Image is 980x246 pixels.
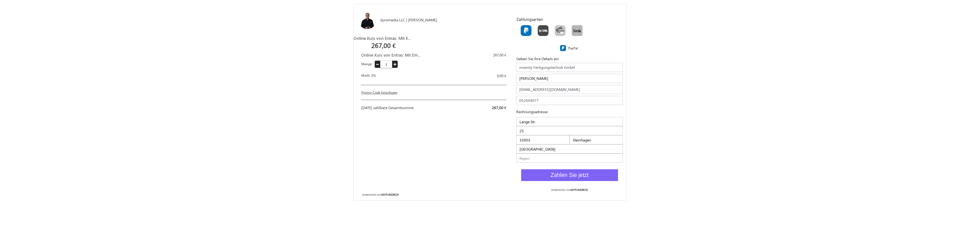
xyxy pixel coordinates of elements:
[518,23,623,40] div: Toolbar with button groups
[516,85,623,94] input: E-mail
[357,188,424,200] div: Unterstützt von
[361,105,430,111] div: [DATE] zahlbare Gesamtsumme
[571,188,588,192] a: MYFUNDBOX
[516,56,623,61] h5: Geben Sie ihre Details ein
[493,53,506,57] span: 267,00 €
[516,63,623,72] input: Firma
[361,52,421,72] div: Online Kurs von Entras: Mit Emotionen zu überdurchschnittlichen Terminquoten
[513,184,626,196] div: Unterstützt von
[509,109,548,114] h6: Rechnungsadresse
[538,25,548,36] img: Sepa.png
[570,135,623,144] input: Stadt
[516,74,623,83] input: Name
[361,62,372,66] span: Menge:
[516,153,623,163] input: Region
[492,105,506,110] span: 267,00 €
[380,18,462,22] h6: 3promedia LLC | [PERSON_NAME]
[361,74,430,78] h2: MwSt. 0%
[354,41,414,49] h2: 267,00 €
[516,17,623,22] h5: Zahlungsarten
[572,25,583,36] img: Link.png
[381,193,399,196] a: MYFUNDBOX
[560,45,566,51] img: PayPal.png
[568,46,578,51] label: PayPal
[555,25,566,36] img: CardCollection.png
[497,73,506,78] span: 0,00 €
[361,90,397,95] a: Promo-Code hinzufügen
[551,172,589,178] span: Zahlen Sie jetzt
[516,144,623,153] input: Land
[516,96,623,105] input: Telefon
[516,126,623,135] input: Adresse 2
[516,135,570,144] input: Plz
[516,117,623,126] input: Straße und Hausnummer
[521,25,531,36] img: PayPal.png
[354,35,414,51] div: Online Kurs von Entras: Mit Emotionen zu überdurchschnittlichen Terminquoten
[521,169,618,181] button: Zahlen Sie jetzt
